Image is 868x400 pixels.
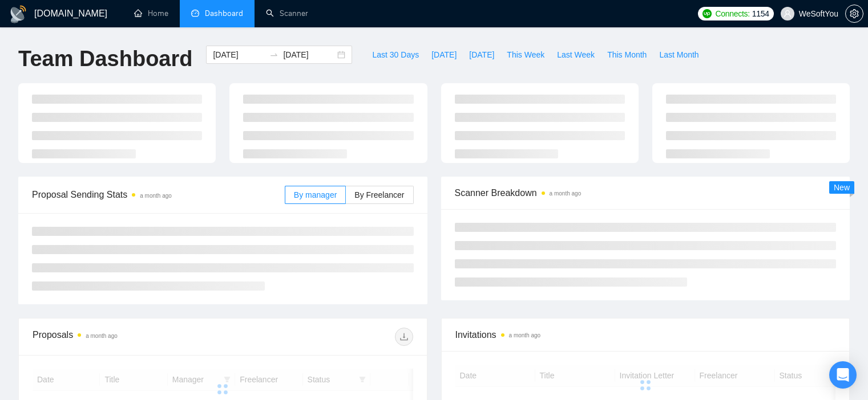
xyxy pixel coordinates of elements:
[9,5,27,23] img: logo
[431,48,457,61] span: [DATE]
[601,46,653,64] button: This Month
[752,7,769,20] span: 1154
[372,48,419,61] span: Last 30 Days
[140,193,172,199] time: a month ago
[191,9,199,17] span: dashboard
[659,48,699,61] span: Last Month
[266,9,308,18] a: searchScanner
[557,48,595,61] span: Last Week
[653,46,705,64] button: Last Month
[846,9,863,18] span: setting
[354,190,404,199] span: By Freelancer
[507,48,544,61] span: This Week
[845,9,863,18] a: setting
[551,46,601,64] button: Last Week
[269,50,278,59] span: to
[509,332,541,338] time: a month ago
[18,46,192,72] h1: Team Dashboard
[784,10,792,18] span: user
[425,46,463,64] button: [DATE]
[269,50,278,59] span: swap-right
[845,5,863,23] button: setting
[829,361,857,389] div: Open Intercom Messenger
[550,190,582,197] time: a month ago
[455,328,836,342] span: Invitations
[500,46,551,64] button: This Week
[463,46,500,64] button: [DATE]
[294,190,337,199] span: By manager
[33,328,223,346] div: Proposals
[32,187,285,202] span: Proposal Sending Stats
[607,48,647,61] span: This Month
[213,48,265,61] input: Start date
[205,9,243,18] span: Dashboard
[86,333,118,339] time: a month ago
[366,46,425,64] button: Last 30 Days
[283,48,335,61] input: End date
[134,9,168,18] a: homeHome
[455,186,837,200] span: Scanner Breakdown
[703,9,712,18] img: upwork-logo.png
[834,183,850,192] span: New
[715,7,749,20] span: Connects:
[469,48,494,61] span: [DATE]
